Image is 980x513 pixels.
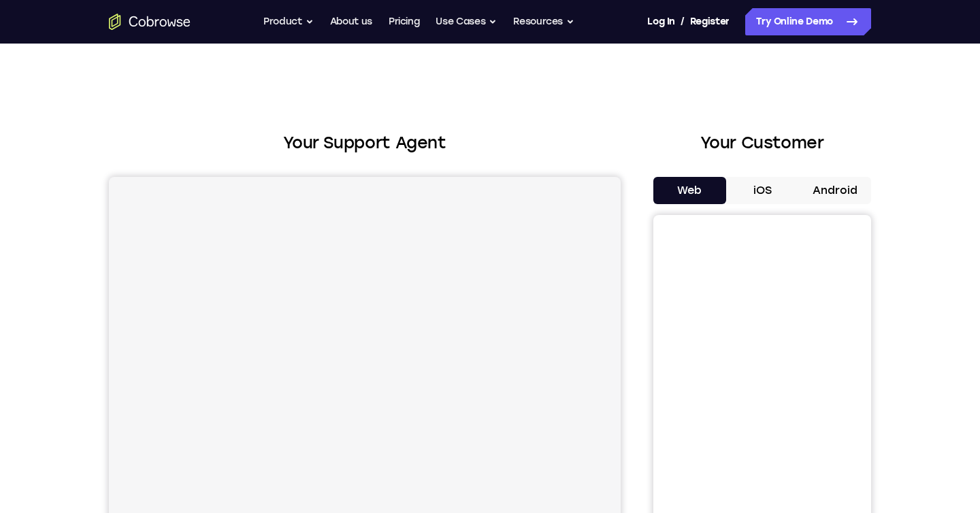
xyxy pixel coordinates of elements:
[726,177,799,204] button: iOS
[263,8,314,35] button: Product
[436,8,497,35] button: Use Cases
[653,177,726,204] button: Web
[653,131,871,155] h2: Your Customer
[513,8,574,35] button: Resources
[330,8,372,35] a: About us
[109,14,191,30] a: Go to the home page
[647,8,674,35] a: Log In
[681,14,685,30] span: /
[798,177,871,204] button: Android
[745,8,871,35] a: Try Online Demo
[690,8,730,35] a: Register
[389,8,420,35] a: Pricing
[109,131,621,155] h2: Your Support Agent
